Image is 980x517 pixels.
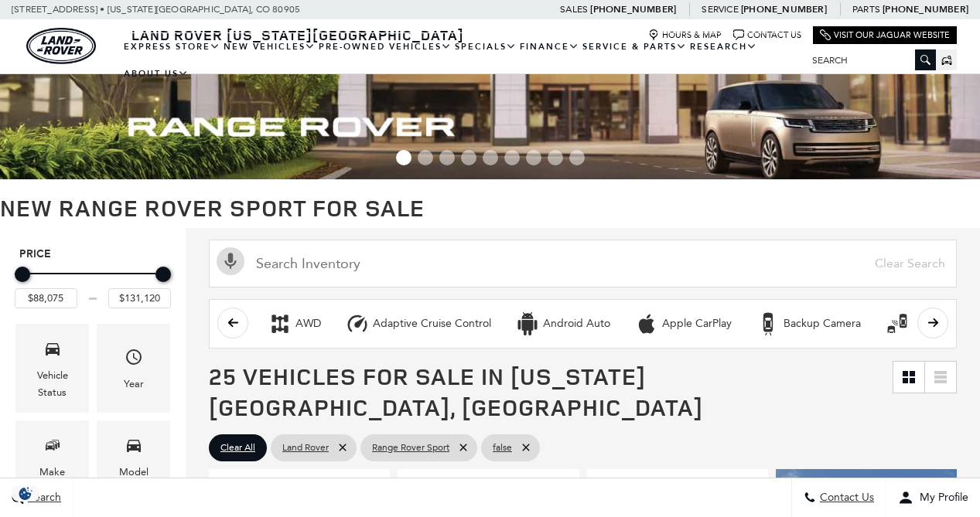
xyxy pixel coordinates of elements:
[122,60,190,87] a: About Us
[43,432,62,464] span: Make
[8,485,43,502] section: Click to Open Cookie Consent Modal
[648,29,722,41] a: Hours & Map
[8,485,43,502] img: Opt-Out Icon
[43,335,62,367] span: Vehicle
[688,33,759,60] a: Research
[801,51,936,70] input: Search
[217,308,248,338] button: scroll left
[220,438,255,457] span: Clear All
[97,420,170,492] div: ModelModel
[209,360,703,423] span: 25 Vehicles for Sale in [US_STATE][GEOGRAPHIC_DATA], [GEOGRAPHIC_DATA]
[886,312,909,335] div: Blind Spot Monitor
[526,150,541,165] span: Go to slide 7
[372,438,449,457] span: Range Rover Sport
[569,150,585,165] span: Go to slide 9
[26,28,96,64] a: land-rover
[418,150,433,165] span: Go to slide 2
[15,420,89,492] div: MakeMake
[15,288,77,308] input: Minimum
[27,367,77,401] div: Vehicle Status
[518,33,581,60] a: Finance
[748,308,869,340] button: Backup CameraBackup Camera
[122,33,801,87] nav: Main Navigation
[295,317,321,331] div: AWD
[19,247,166,261] h5: Price
[733,29,801,41] a: Contact Us
[122,26,473,44] a: Land Rover [US_STATE][GEOGRAPHIC_DATA]
[886,478,980,517] button: Open user profile menu
[124,376,144,393] div: Year
[268,312,292,335] div: AWD
[119,464,149,481] div: Model
[507,308,619,340] button: Android AutoAndroid Auto
[504,150,520,165] span: Go to slide 6
[131,26,464,44] span: Land Rover [US_STATE][GEOGRAPHIC_DATA]
[222,33,317,60] a: New Vehicles
[461,150,476,165] span: Go to slide 4
[15,261,171,308] div: Price
[217,247,244,275] svg: Click to toggle on voice search
[209,240,957,287] input: Search Inventory
[155,267,171,282] div: Maximum Price
[702,4,738,15] span: Service
[337,308,500,340] button: Adaptive Cruise ControlAdaptive Cruise Control
[396,150,411,165] span: Go to slide 1
[15,267,30,282] div: Minimum Price
[317,33,453,60] a: Pre-Owned Vehicles
[756,312,780,335] div: Backup Camera
[439,150,455,165] span: Go to slide 3
[581,33,688,60] a: Service & Parts
[913,491,968,505] span: My Profile
[784,317,861,331] div: Backup Camera
[260,308,330,340] button: AWDAWD
[816,491,874,505] span: Contact Us
[635,312,658,335] div: Apple CarPlay
[483,150,498,165] span: Go to slide 5
[125,344,143,376] span: Year
[453,33,518,60] a: Specials
[12,4,300,15] a: [STREET_ADDRESS] • [US_STATE][GEOGRAPHIC_DATA], CO 80905
[26,28,96,64] img: Land Rover
[125,432,143,464] span: Model
[108,288,171,308] input: Maximum
[516,312,539,335] div: Android Auto
[543,317,610,331] div: Android Auto
[373,317,491,331] div: Adaptive Cruise Control
[560,4,588,15] span: Sales
[493,438,512,457] span: false
[346,312,369,335] div: Adaptive Cruise Control
[883,3,968,15] a: [PHONE_NUMBER]
[820,29,950,41] a: Visit Our Jaguar Website
[917,308,948,338] button: scroll right
[627,308,740,340] button: Apple CarPlayApple CarPlay
[662,317,732,331] div: Apple CarPlay
[15,324,89,413] div: VehicleVehicle Status
[39,464,65,481] div: Make
[548,150,563,165] span: Go to slide 8
[852,4,880,15] span: Parts
[282,438,329,457] span: Land Rover
[741,3,827,15] a: [PHONE_NUMBER]
[122,33,222,60] a: EXPRESS STORE
[97,324,170,413] div: YearYear
[590,3,676,15] a: [PHONE_NUMBER]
